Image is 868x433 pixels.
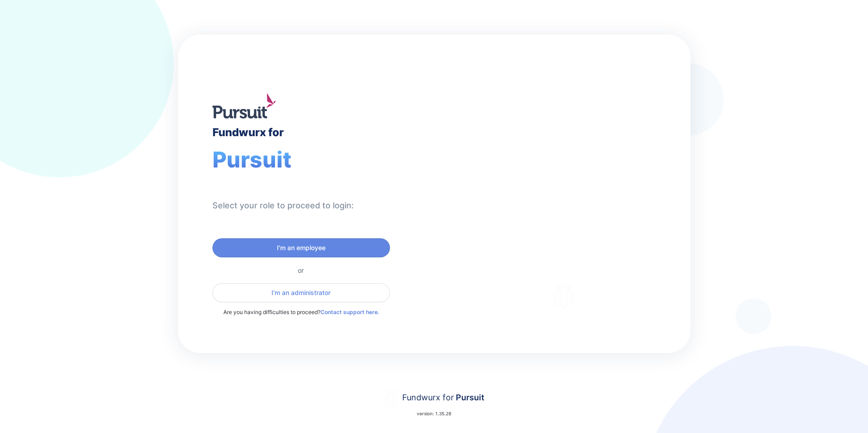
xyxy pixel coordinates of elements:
span: I'm an administrator [271,288,330,297]
div: Fundwurx [486,167,590,189]
a: Contact support here. [321,309,379,315]
div: Welcome to [486,155,557,163]
div: Thank you for choosing Fundwurx as your partner in driving positive social impact! [486,207,641,233]
p: version: 1.35.28 [417,410,451,417]
div: Fundwurx for [402,391,484,404]
p: Are you having difficulties to proceed? [212,308,390,317]
span: I'm an employee [277,243,325,252]
span: Pursuit [454,393,484,402]
div: Select your role to proceed to login: [212,200,354,211]
div: or [212,266,390,274]
button: I'm an administrator [212,283,390,302]
button: I'm an employee [212,238,390,257]
span: Pursuit [212,146,291,173]
img: logo.jpg [212,93,276,119]
div: Fundwurx for [212,126,284,139]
